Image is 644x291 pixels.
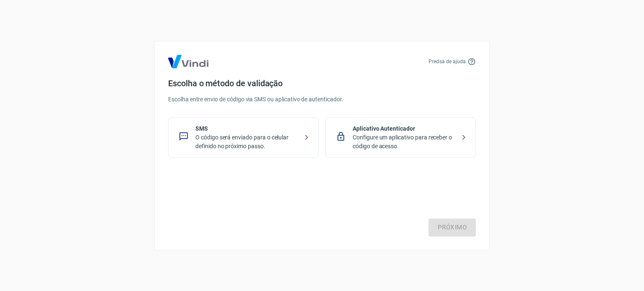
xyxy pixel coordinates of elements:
p: Aplicativo Autenticador [353,124,455,133]
p: Escolha entre envio de código via SMS ou aplicativo de autenticador. [168,95,476,104]
p: Configure um aplicativo para receber o código de acesso. [353,133,455,151]
h4: Escolha o método de validação [168,78,476,88]
img: Logo Vind [168,55,208,68]
p: Precisa de ajuda [428,58,466,65]
p: O código será enviado para o celular definido no próximo passo. [195,133,298,151]
div: SMSO código será enviado para o celular definido no próximo passo. [168,117,319,158]
p: SMS [195,124,298,133]
div: Aplicativo AutenticadorConfigure um aplicativo para receber o código de acesso. [325,117,476,158]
